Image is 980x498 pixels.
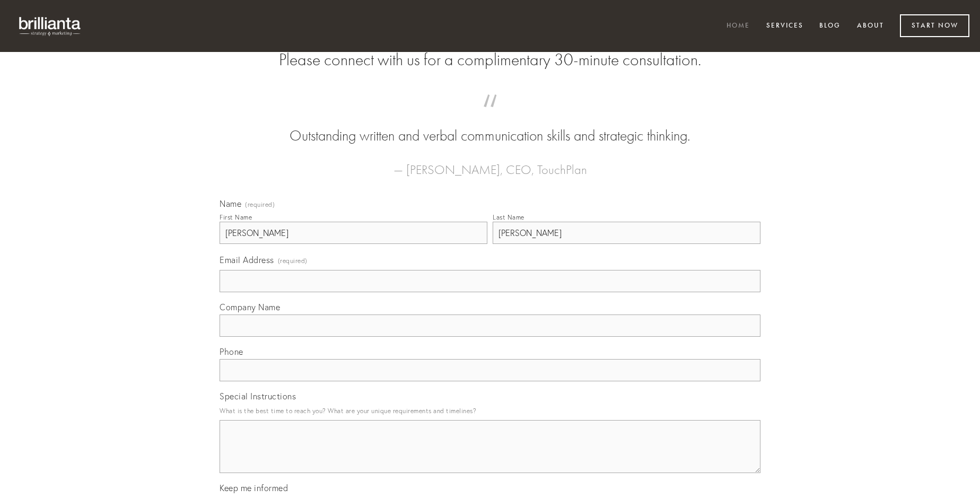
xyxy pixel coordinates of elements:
[812,18,847,35] a: Blog
[220,198,241,209] span: Name
[278,254,308,268] span: (required)
[245,202,275,208] span: (required)
[850,18,891,35] a: About
[11,11,90,41] img: brillianta - research, strategy, marketing
[220,483,288,493] span: Keep me informed
[237,105,743,146] blockquote: Outstanding written and verbal communication skills and strategic thinking.
[220,255,274,265] span: Email Address
[220,346,243,357] span: Phone
[900,14,969,37] a: Start Now
[237,146,743,180] figcaption: — [PERSON_NAME], CEO, TouchPlan
[220,50,760,70] h2: Please connect with us for a complimentary 30-minute consultation.
[220,404,760,418] p: What is the best time to reach you? What are your unique requirements and timelines?
[493,213,524,221] div: Last Name
[220,213,252,221] div: First Name
[237,105,743,126] span: “
[759,18,810,35] a: Services
[720,18,757,35] a: Home
[220,391,296,401] span: Special Instructions
[220,302,280,312] span: Company Name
